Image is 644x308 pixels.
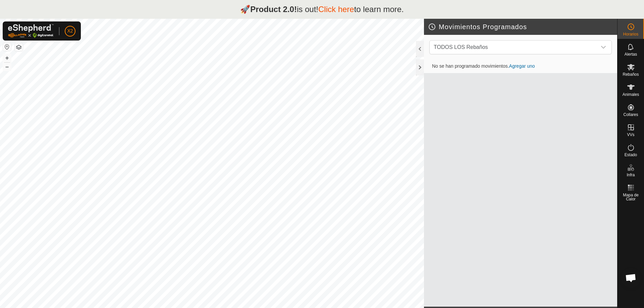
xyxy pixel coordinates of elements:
[428,23,617,31] h2: Movimientos Programados
[625,52,637,56] span: Alertas
[625,153,637,157] span: Estado
[3,63,11,71] button: –
[3,43,11,51] button: Restablecer Mapa
[15,43,23,51] button: Capas del Mapa
[434,44,488,50] span: TODOS LOS Rebaños
[623,72,639,76] span: Rebaños
[627,173,635,177] span: Infra
[623,93,639,97] span: Animales
[621,268,641,288] div: Chat abierto
[240,3,404,15] p: 🚀 is out! to learn more.
[509,63,535,69] a: Agregar uno
[3,54,11,62] button: +
[619,193,642,201] span: Mapa de Calor
[623,113,638,117] span: Collares
[8,24,54,38] img: Logo Gallagher
[627,133,634,137] span: VVs
[250,5,297,14] strong: Product 2.0!
[67,27,73,35] span: X2
[431,41,597,54] span: TODOS LOS Rebaños
[623,32,638,36] span: Horarios
[597,41,610,54] div: dropdown trigger
[427,63,540,69] span: No se han programado movimientos.
[318,5,354,14] a: Click here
